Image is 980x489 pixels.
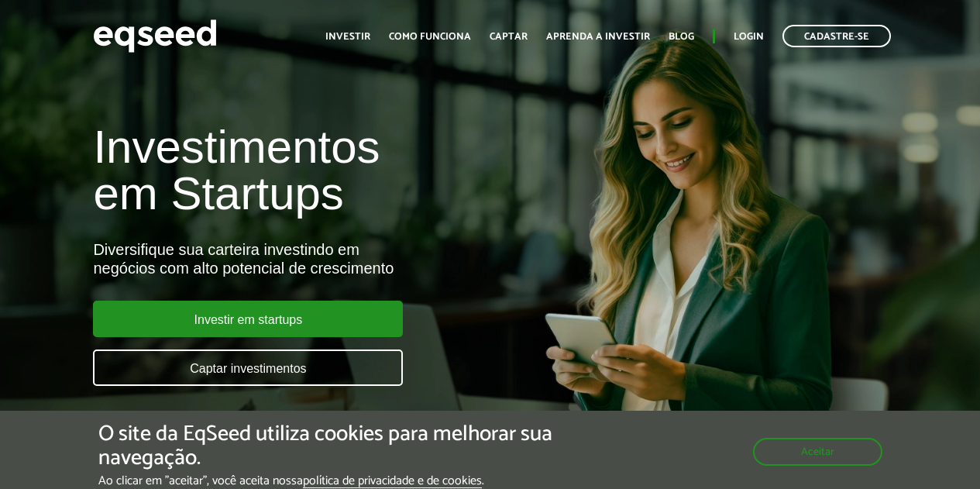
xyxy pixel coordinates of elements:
h5: O site da EqSeed utiliza cookies para melhorar sua navegação. [98,422,569,470]
button: Aceitar [753,438,882,466]
div: Diversifique sua carteira investindo em negócios com alto potencial de crescimento [93,240,560,277]
a: Blog [669,32,694,42]
p: Ao clicar em "aceitar", você aceita nossa . [98,474,569,488]
a: Captar [490,32,528,42]
a: Cadastre-se [782,25,891,47]
a: Investir [325,32,370,42]
a: Como funciona [389,32,471,42]
a: Login [734,32,764,42]
a: Investir em startups [93,301,403,337]
a: política de privacidade e de cookies [303,475,482,488]
a: Aprenda a investir [546,32,650,42]
a: Captar investimentos [93,350,403,386]
img: EqSeed [93,15,217,57]
h1: Investimentos em Startups [93,124,560,217]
